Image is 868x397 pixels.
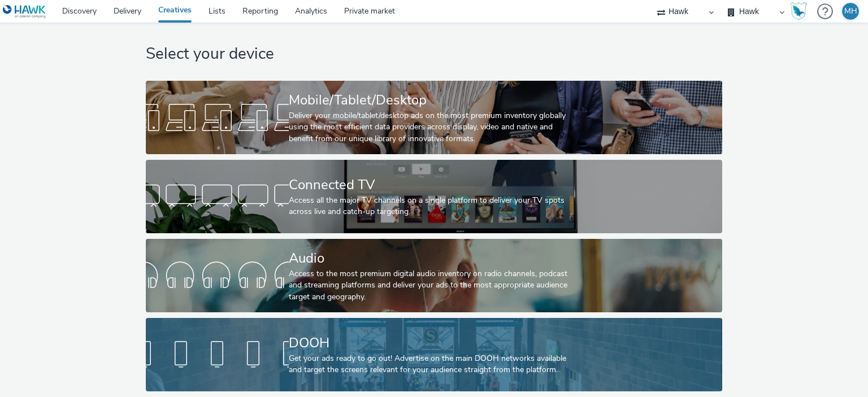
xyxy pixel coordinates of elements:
[790,2,807,20] img: Hawk Academy
[289,110,575,145] div: Deliver your mobile/tablet/desktop ads on the most premium inventory globally using the most effi...
[289,268,575,303] div: Access to the most premium digital audio inventory on radio channels, podcast and streaming platf...
[289,353,575,376] div: Get your ads ready to go out! Advertise on the main DOOH networks available and target the screen...
[289,248,575,268] div: Audio
[289,333,575,353] div: DOOH
[289,195,575,218] div: Access all the major TV channels on a single platform to deliver your TV spots across live and ca...
[289,175,575,195] div: Connected TV
[146,43,722,65] h1: Select your device
[146,160,722,233] a: Connected TVAccess all the major TV channels on a single platform to deliver your TV spots across...
[146,81,722,154] a: Mobile/Tablet/DesktopDeliver your mobile/tablet/desktop ads on the most premium inventory globall...
[790,2,811,20] a: Hawk Academy
[844,3,857,20] div: MH
[3,5,46,19] img: undefined Logo
[146,318,722,391] a: DOOHGet your ads ready to go out! Advertise on the main DOOH networks available and target the sc...
[289,90,575,110] div: Mobile/Tablet/Desktop
[146,239,722,312] a: AudioAccess to the most premium digital audio inventory on radio channels, podcast and streaming ...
